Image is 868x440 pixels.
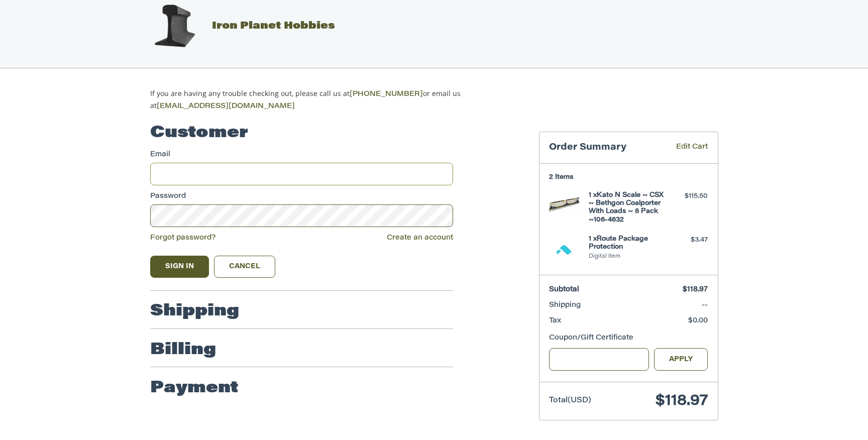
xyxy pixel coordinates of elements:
h3: 2 Items [549,173,708,181]
a: Create an account [387,235,453,242]
a: Iron Planet Hobbies [139,21,335,31]
span: Total (USD) [549,397,591,404]
span: Subtotal [549,286,579,293]
button: Apply [654,348,708,371]
h2: Customer [150,123,248,143]
a: Forgot password? [150,235,216,242]
div: $115.50 [668,191,708,201]
span: $0.00 [688,317,708,324]
p: If you are having any trouble checking out, please call us at or email us at [150,88,492,112]
a: [EMAIL_ADDRESS][DOMAIN_NAME] [157,103,295,110]
a: Edit Cart [662,142,708,154]
h2: Payment [150,378,239,398]
h4: 1 x Kato N Scale ~ CSX ~ Bethgon Coalporter With Loads ~ 8 Pack ~106-4632 [589,191,666,224]
span: -- [702,302,708,309]
div: Coupon/Gift Certificate [549,333,708,344]
a: [PHONE_NUMBER] [350,91,423,98]
span: $118.97 [656,394,708,409]
div: $3.47 [668,235,708,245]
input: Gift Certificate or Coupon Code [549,348,649,371]
span: Tax [549,317,561,324]
h2: Billing [150,340,216,360]
label: Email [150,150,453,160]
span: Iron Planet Hobbies [212,21,335,31]
h4: 1 x Route Package Protection [589,235,666,252]
span: $118.97 [683,286,708,293]
h3: Order Summary [549,142,662,154]
h2: Shipping [150,301,239,321]
li: Digital Item [589,253,666,261]
span: Shipping [549,302,581,309]
a: Cancel [214,256,276,278]
button: Sign In [150,256,209,278]
label: Password [150,191,453,202]
img: Iron Planet Hobbies [149,1,199,51]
